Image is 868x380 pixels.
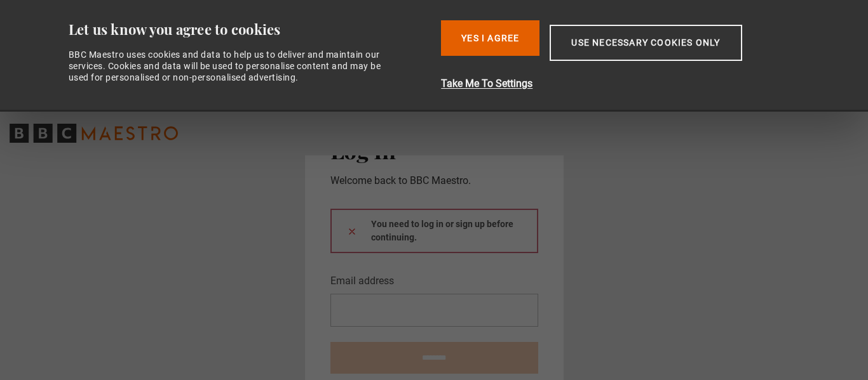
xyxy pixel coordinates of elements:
label: Email address [330,273,394,289]
div: You need to log in or sign up before continuing. [330,209,538,253]
div: BBC Maestro uses cookies and data to help us to deliver and maintain our services. Cookies and da... [69,49,395,84]
div: Let us know you agree to cookies [69,20,431,39]
svg: BBC Maestro [10,124,178,143]
button: Yes I Agree [441,20,539,56]
p: Welcome back to BBC Maestro. [330,173,538,188]
h2: Log In [330,136,538,163]
button: Use necessary cookies only [550,25,742,61]
button: Take Me To Settings [441,76,809,91]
